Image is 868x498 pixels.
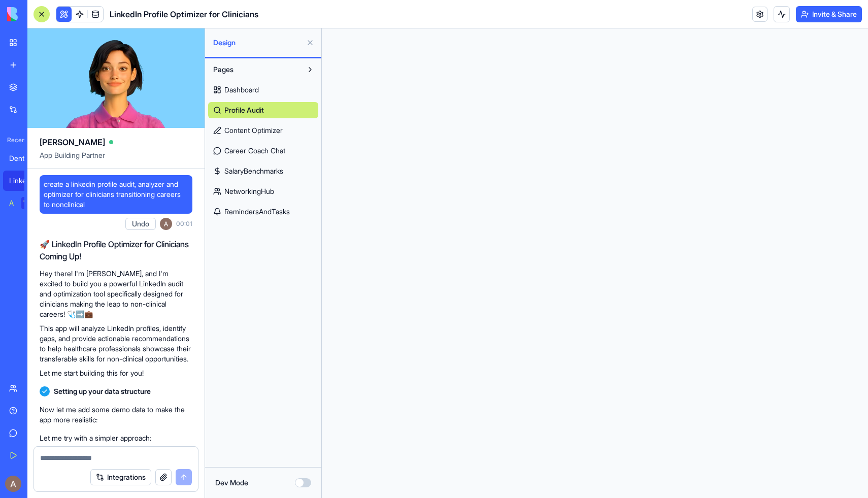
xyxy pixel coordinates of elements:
[110,8,258,20] span: LinkedIn Profile Optimizer for Clinicians
[40,269,192,319] p: Hey there! I'm [PERSON_NAME], and I'm excited to build you a powerful LinkedIn audit and optimiza...
[208,61,302,78] button: Pages
[224,186,274,196] span: NetworkingHub
[208,163,318,179] a: SalaryBenchmarks
[9,176,38,186] div: LinkedIn Profile Optimizer for Clinicians
[3,171,44,191] a: LinkedIn Profile Optimizer for Clinicians
[40,433,192,443] p: Let me try with a simpler approach:
[5,476,21,492] img: ACg8ocJV6D3_6rN2XWQ9gC4Su6cEn1tsy63u5_3HgxpMOOOGh7gtYg=s96-c
[208,143,318,159] a: Career Coach Chat
[224,207,290,217] span: RemindersAndTasks
[21,197,38,209] div: TRY
[215,478,248,488] label: Dev Mode
[7,7,70,21] img: logo
[208,82,318,98] a: Dashboard
[40,136,105,148] span: [PERSON_NAME]
[125,218,156,230] button: Undo
[40,405,192,425] p: Now let me add some demo data to make the app more realistic:
[9,153,38,163] div: Dentele Group Client Portal
[3,148,44,169] a: Dentele Group Client Portal
[208,122,318,139] a: Content Optimizer
[224,166,283,176] span: SalaryBenchmarks
[224,105,264,115] span: Profile Audit
[160,218,172,230] img: ACg8ocJV6D3_6rN2XWQ9gC4Su6cEn1tsy63u5_3HgxpMOOOGh7gtYg=s96-c
[213,38,302,48] span: Design
[3,136,24,144] span: Recent
[176,220,192,228] span: 00:01
[213,64,233,75] span: Pages
[208,183,318,200] a: NetworkingHub
[224,85,259,95] span: Dashboard
[224,125,283,136] span: Content Optimizer
[90,469,151,485] button: Integrations
[40,323,192,364] p: This app will analyze LinkedIn profiles, identify gaps, and provide actionable recommendations to...
[208,102,318,118] a: Profile Audit
[224,146,285,156] span: Career Coach Chat
[796,6,862,22] button: Invite & Share
[3,193,44,213] a: AI Logo GeneratorTRY
[40,150,192,169] span: App Building Partner
[208,204,318,220] a: RemindersAndTasks
[44,179,188,210] span: create a linkedin profile audit, analyzer and optimizer for clinicians transitioning careers to n...
[9,198,14,208] div: AI Logo Generator
[40,238,192,262] h2: 🚀 LinkedIn Profile Optimizer for Clinicians Coming Up!
[54,386,151,396] span: Setting up your data structure
[40,368,192,378] p: Let me start building this for you!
